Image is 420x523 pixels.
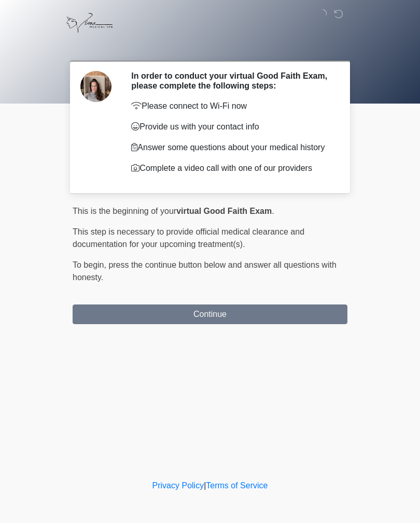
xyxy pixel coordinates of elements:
[204,481,206,490] a: |
[206,481,268,490] a: Terms of Service
[152,481,204,490] a: Privacy Policy
[62,8,117,38] img: Viona Medical Spa Logo
[272,207,274,215] span: .
[80,71,111,102] img: Agent Avatar
[73,304,347,324] button: Continue
[176,207,272,215] strong: virtual Good Faith Exam
[65,37,355,56] h1: ‎ ‎
[131,100,332,112] p: Please connect to Wi-Fi now
[73,260,337,282] span: press the continue button below and answer all questions with honesty.
[131,71,332,91] h2: In order to conduct your virtual Good Faith Exam, please complete the following steps:
[73,227,304,249] span: This step is necessary to provide official medical clearance and documentation for your upcoming ...
[73,207,176,215] span: This is the beginning of your
[131,141,332,154] p: Answer some questions about your medical history
[73,260,108,269] span: To begin,
[131,121,332,133] p: Provide us with your contact info
[131,162,332,175] p: Complete a video call with one of our providers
